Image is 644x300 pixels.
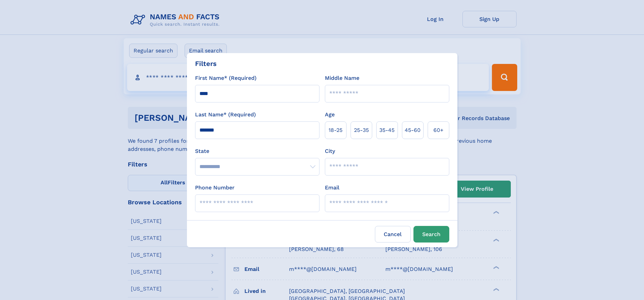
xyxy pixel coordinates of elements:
[195,184,235,192] label: Phone Number
[325,147,335,155] label: City
[329,126,342,134] span: 18‑25
[325,184,339,192] label: Email
[405,126,421,134] span: 45‑60
[375,226,411,243] label: Cancel
[413,226,449,243] button: Search
[379,126,395,134] span: 35‑45
[354,126,369,134] span: 25‑35
[433,126,444,134] span: 60+
[195,147,319,155] label: State
[325,111,335,119] label: Age
[195,59,217,69] div: Filters
[195,74,257,82] label: First Name* (Required)
[195,111,256,119] label: Last Name* (Required)
[325,74,359,82] label: Middle Name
